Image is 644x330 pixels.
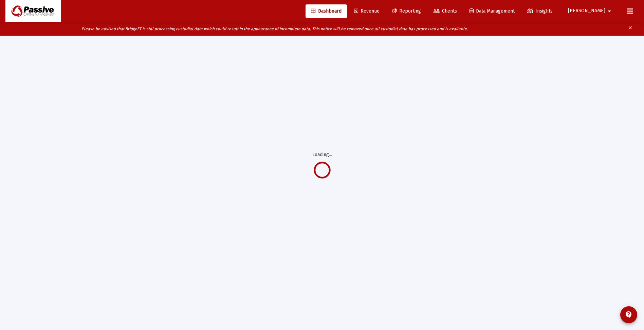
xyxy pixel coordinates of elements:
span: Revenue [354,8,380,14]
span: Insights [527,8,553,14]
mat-icon: clear [628,24,633,34]
span: Data Management [470,8,515,14]
span: [PERSON_NAME] [568,8,605,14]
span: Reporting [392,8,421,14]
span: Clients [434,8,457,14]
a: Revenue [349,4,385,18]
a: Reporting [387,4,426,18]
a: Dashboard [306,4,347,18]
mat-icon: contact_support [625,311,633,319]
img: Dashboard [11,4,56,18]
a: Data Management [464,4,520,18]
a: Clients [428,4,462,18]
span: Dashboard [311,8,342,14]
mat-icon: arrow_drop_down [605,4,613,18]
a: Insights [522,4,558,18]
i: Please be advised that BridgeFT is still processing custodial data which could result in the appe... [81,26,468,31]
button: [PERSON_NAME] [560,4,622,18]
